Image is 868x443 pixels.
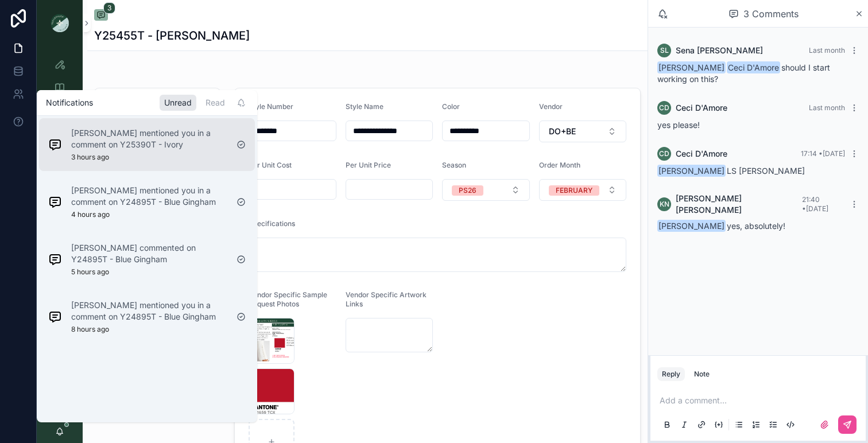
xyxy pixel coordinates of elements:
[442,179,530,201] button: Select Button
[48,195,62,209] img: Notification icon
[657,120,700,130] span: yes please!
[539,121,627,142] button: Select Button
[48,310,62,324] img: Notification icon
[802,195,828,213] span: 21:40 • [DATE]
[442,102,460,111] span: Color
[71,153,109,162] p: 3 hours ago
[809,46,845,55] span: Last month
[48,252,62,266] img: Notification icon
[689,367,714,381] button: Note
[103,2,115,14] span: 3
[346,102,383,111] span: Style Name
[743,7,799,21] span: 3 Comments
[676,148,727,160] span: Ceci D'Amore
[727,61,780,73] span: Ceci D'Amore
[71,242,227,265] p: [PERSON_NAME] commented on Y24895T - Blue Gingham
[71,127,227,150] p: [PERSON_NAME] mentioned you in a comment on Y25390T - Ivory
[801,149,845,158] span: 17:14 • [DATE]
[442,161,466,169] span: Season
[556,185,592,196] div: FEBRUARY
[37,46,83,250] div: scrollable content
[660,200,669,209] span: KN
[51,14,69,32] img: App logo
[539,102,563,111] span: Vendor
[71,325,109,334] p: 8 hours ago
[660,46,669,55] span: SL
[48,138,62,151] img: Notification icon
[676,102,727,114] span: Ceci D'Amore
[249,219,295,228] span: Specifications
[94,9,108,23] button: 3
[249,102,293,111] span: Style Number
[94,28,250,44] h1: Y25455T - [PERSON_NAME]
[160,95,196,111] div: Unread
[71,300,227,322] p: [PERSON_NAME] mentioned you in a comment on Y24895T - Blue Gingham
[549,126,576,137] span: DO+BE
[71,267,109,277] p: 5 hours ago
[346,161,391,169] span: Per Unit Price
[249,290,327,308] span: Vendor Specific Sample Request Photos
[657,63,830,84] span: should I start working on this?
[676,45,763,56] span: Sena [PERSON_NAME]
[459,185,476,196] div: PS26
[71,210,110,219] p: 4 hours ago
[809,103,845,112] span: Last month
[46,97,93,108] h1: Notifications
[249,161,292,169] span: Per Unit Cost
[657,165,726,177] span: [PERSON_NAME]
[346,290,427,308] span: Vendor Specific Artwork Links
[657,367,685,381] button: Reply
[539,179,627,201] button: Select Button
[659,149,669,158] span: CD
[694,370,710,379] div: Note
[657,166,805,176] span: LS [PERSON_NAME]
[71,185,227,208] p: [PERSON_NAME] mentioned you in a comment on Y24895T - Blue Gingham
[657,220,726,232] span: [PERSON_NAME]
[657,221,785,231] span: yes, absolutely!
[539,161,580,169] span: Order Month
[659,103,669,112] span: CD
[657,61,726,73] span: [PERSON_NAME]
[201,95,230,111] div: Read
[676,193,802,216] span: [PERSON_NAME] [PERSON_NAME]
